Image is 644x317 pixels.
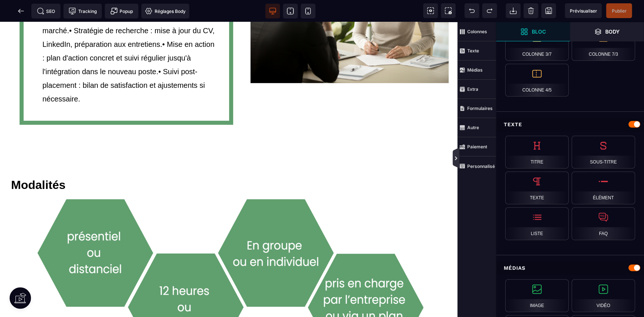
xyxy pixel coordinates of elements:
[458,22,496,41] span: Colonnes
[37,7,55,15] span: SEO
[458,61,496,80] span: Médias
[541,3,556,18] span: Enregistrer
[63,4,102,18] span: Code de suivi
[612,8,627,14] span: Publier
[606,29,620,34] strong: Body
[467,48,479,54] strong: Texte
[572,136,635,169] div: Sous-titre
[11,156,447,170] div: Modalités
[505,28,569,61] div: Colonne 3/7
[572,28,635,61] div: Colonne 7/3
[31,4,61,18] span: Métadata SEO
[458,156,496,176] span: Personnalisé
[506,3,521,18] span: Importer
[505,279,569,312] div: Image
[505,207,569,240] div: Liste
[78,73,80,81] span: .
[505,64,569,97] div: Colonne 4/5
[14,4,28,18] span: Retour
[467,125,479,130] strong: Autre
[467,67,483,73] strong: Médias
[301,4,316,18] span: Voir mobile
[496,148,504,170] span: Afficher les vues
[606,3,632,18] span: Enregistrer le contenu
[458,41,496,61] span: Texte
[441,3,456,18] span: Capture d'écran
[565,3,602,18] span: Aperçu
[467,106,493,111] strong: Formulaires
[482,3,497,18] span: Rétablir
[141,4,189,18] span: Favicon
[467,86,478,92] strong: Extra
[570,8,597,14] span: Prévisualiser
[505,172,569,204] div: Texte
[570,22,644,41] span: Ouvrir les calques
[505,136,569,169] div: Titre
[465,3,479,18] span: Défaire
[42,45,207,81] span: • Suivi post-placement : bilan de satisfaction et ajustements si nécessaire
[145,7,186,15] span: Réglages Body
[105,4,138,18] span: Créer une alerte modale
[423,3,438,18] span: Voir les composants
[458,118,496,137] span: Autre
[496,22,570,41] span: Ouvrir les blocs
[524,3,538,18] span: Nettoyage
[458,99,496,118] span: Formulaires
[69,7,97,15] span: Tracking
[160,18,162,26] span: .
[496,118,644,131] div: Texte
[467,144,487,149] strong: Paiement
[42,4,217,26] span: • Stratégie de recherche : mise à jour du CV, LinkedIn, préparation aux entretiens
[265,4,280,18] span: Voir bureau
[42,18,217,54] span: • Mise en action : plan d'action concret et suivi régulier jusqu'à l'intégration dans le nouveau ...
[458,137,496,156] span: Paiement
[572,172,635,204] div: Élément
[110,7,133,15] span: Popup
[467,29,487,34] strong: Colonnes
[496,261,644,275] div: Médias
[572,207,635,240] div: FAQ
[467,163,495,169] strong: Personnalisé
[532,29,546,34] strong: Bloc
[572,279,635,312] div: Vidéo
[283,4,298,18] span: Voir tablette
[458,80,496,99] span: Extra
